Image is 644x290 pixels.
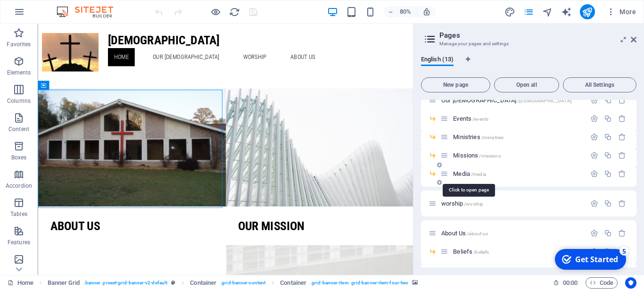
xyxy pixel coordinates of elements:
[450,249,586,255] div: Beliefs/beliefs
[604,151,612,159] div: Duplicate
[450,171,586,177] div: Media/media
[590,96,598,104] div: Settings
[453,170,486,177] span: Media
[441,200,483,207] span: Click to open page
[618,229,626,237] div: Remove
[54,6,125,17] img: Editor Logo
[504,7,515,17] i: Design (Ctrl+Alt+Y)
[603,4,640,19] button: More
[590,151,598,159] div: Settings
[450,134,586,140] div: Ministries/ministries
[421,77,490,92] button: New page
[48,277,418,289] nav: breadcrumb
[553,277,578,289] h6: Session time
[590,133,598,141] div: Settings
[6,4,77,25] div: Get Started 5 items remaining, 0% complete
[438,97,586,103] div: Our [DEMOGRAPHIC_DATA]/[DEMOGRAPHIC_DATA]
[567,82,632,88] span: All Settings
[464,201,483,207] span: /worship
[590,115,598,123] div: Settings
[171,280,175,285] i: This element is a customizable preset
[310,277,408,289] span: . grid-banner-item .grid-banner-item-four-two
[84,277,168,289] span: . banner .preset-grid-banner-v2-default
[453,133,504,141] span: Click to open page
[7,69,31,76] p: Elements
[625,277,636,289] button: Usercentrics
[8,239,30,246] p: Features
[6,182,32,190] p: Accordion
[398,6,413,17] h6: 80%
[441,230,488,237] span: Click to open page
[70,1,80,10] div: 5
[8,277,33,289] a: Click to cancel selection. Double-click to open Pages
[438,200,586,207] div: worship/worship
[471,172,486,177] span: /media
[561,6,572,17] button: text_generator
[606,7,636,17] span: More
[425,82,486,88] span: New page
[473,249,489,255] span: /beliefs
[570,279,571,286] span: :
[384,6,417,17] button: 80%
[582,7,593,17] i: Publish
[87,31,464,53] div: Main Menu
[421,54,454,67] span: English (13)
[7,41,31,48] p: Favorites
[618,133,626,141] div: Remove
[618,199,626,207] div: Remove
[453,248,489,255] span: Click to open page
[467,231,488,236] span: /about-us
[604,170,612,178] div: Duplicate
[10,210,27,218] p: Tables
[590,199,598,207] div: Settings
[280,277,306,289] span: Click to select. Double-click to edit
[229,7,240,17] i: Reload page
[481,135,504,140] span: /ministries
[563,277,578,289] span: 00 00
[580,4,595,19] button: publish
[517,98,572,103] span: /[DEMOGRAPHIC_DATA]
[586,277,618,289] button: Code
[210,6,221,17] button: Click here to leave preview mode and continue editing
[190,277,216,289] span: Click to select. Double-click to edit
[220,277,265,289] span: . grid-banner-content
[604,115,612,123] div: Duplicate
[438,230,586,236] div: About Us/about-us
[229,6,240,17] button: reload
[11,154,27,161] p: Boxes
[604,199,612,207] div: Duplicate
[472,116,488,122] span: /events
[8,125,29,133] p: Content
[604,96,612,104] div: Duplicate
[604,133,612,141] div: Duplicate
[498,82,555,88] span: Open all
[561,7,572,17] i: AI Writer
[412,280,418,285] i: This element contains a background
[441,97,572,104] span: Click to open page
[590,229,598,237] div: Settings
[450,267,586,273] div: Staff
[618,115,626,123] div: Remove
[26,9,69,19] div: Get Started
[439,31,636,40] h2: Pages
[439,40,618,48] h3: Manage your pages and settings
[421,56,636,74] div: Language Tabs
[542,7,553,17] i: Navigator
[48,277,80,289] span: Click to select. Double-click to edit
[542,6,553,17] button: navigator
[450,152,586,158] div: Missions/missions
[422,8,431,16] i: On resize automatically adjust zoom level to fit chosen device.
[494,77,559,92] button: Open all
[563,77,636,92] button: All Settings
[618,170,626,178] div: Remove
[618,151,626,159] div: Remove
[453,152,500,159] span: Click to open page
[618,96,626,104] div: Remove
[453,115,488,122] span: Click to open page
[590,277,613,289] span: Code
[450,116,586,122] div: Events/events
[523,7,534,17] i: Pages (Ctrl+Alt+S)
[604,229,612,237] div: Duplicate
[523,6,535,17] button: pages
[7,97,31,105] p: Columns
